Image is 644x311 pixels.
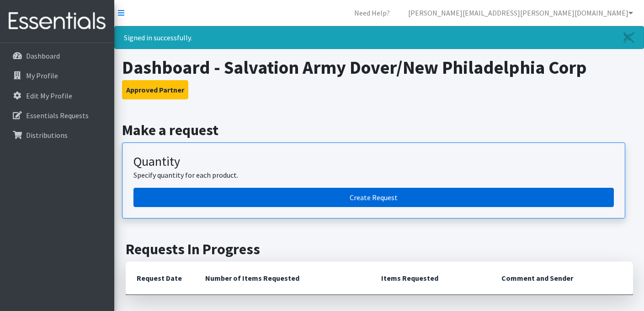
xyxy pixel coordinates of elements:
th: Request Date [126,262,194,295]
h2: Make a request [122,121,636,139]
p: Essentials Requests [26,111,89,120]
p: Edit My Profile [26,91,72,100]
a: Essentials Requests [4,106,111,125]
img: HumanEssentials [4,6,111,37]
p: Specify quantity for each product. [133,169,614,180]
a: [PERSON_NAME][EMAIL_ADDRESS][PERSON_NAME][DOMAIN_NAME] [401,4,640,22]
a: Dashboard [4,47,111,65]
h3: Quantity [133,154,614,169]
th: Items Requested [370,262,490,295]
a: Distributions [4,126,111,144]
a: Need Help? [347,4,397,22]
a: Create a request by quantity [133,188,614,207]
th: Comment and Sender [490,262,633,295]
th: Number of Items Requested [194,262,371,295]
button: Approved Partner [122,80,188,99]
a: Edit My Profile [4,87,111,105]
div: Signed in successfully. [114,26,644,49]
h1: Dashboard - Salvation Army Dover/New Philadelphia Corp [122,56,636,78]
h2: Requests In Progress [126,240,633,258]
a: My Profile [4,66,111,85]
a: Close [614,27,644,49]
p: Dashboard [26,51,60,60]
p: Distributions [26,131,68,140]
p: My Profile [26,71,58,80]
